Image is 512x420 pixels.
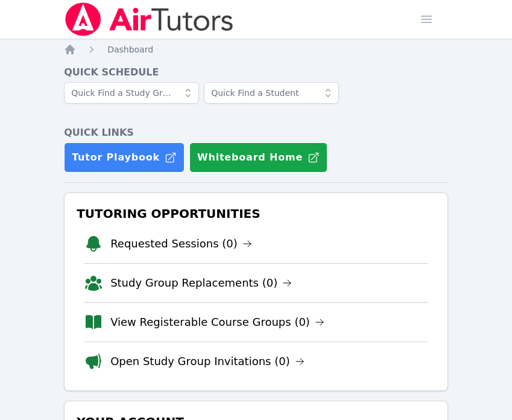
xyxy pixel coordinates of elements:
[110,314,324,331] a: View Registerable Course Groups (0)
[64,2,235,36] img: Air Tutors
[74,203,438,224] h3: Tutoring Opportunities
[110,353,305,370] a: Open Study Group Invitations (0)
[64,65,448,80] h4: Quick Schedule
[107,43,153,56] a: Dashboard
[64,43,448,56] nav: Breadcrumb
[204,82,339,104] input: Quick Find a Student
[64,142,185,173] a: Tutor Playbook
[107,45,153,54] span: Dashboard
[64,126,448,140] h4: Quick Links
[110,235,252,252] a: Requested Sessions (0)
[64,82,199,104] input: Quick Find a Study Group
[110,275,292,291] a: Study Group Replacements (0)
[189,142,327,173] button: Whiteboard Home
